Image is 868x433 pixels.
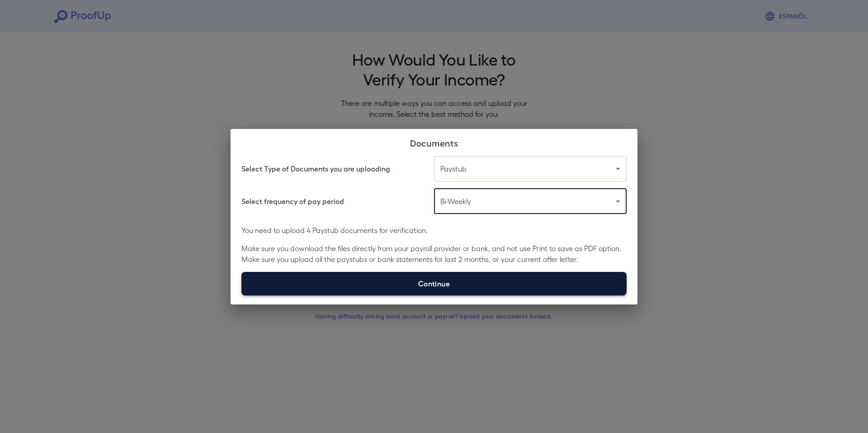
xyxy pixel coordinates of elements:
p: Make sure you download the files directly from your payroll provider or bank, and not use Print t... [241,243,627,265]
div: Bi-Weekly [434,189,627,214]
label: Continue [241,272,627,295]
div: Paystub [434,156,627,181]
p: You need to upload 4 Paystub documents for verification. [241,225,627,236]
h2: Documents [231,129,637,156]
h6: Select Type of Documents you are uploading [241,163,390,174]
h6: Select frequency of pay period [241,196,344,207]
